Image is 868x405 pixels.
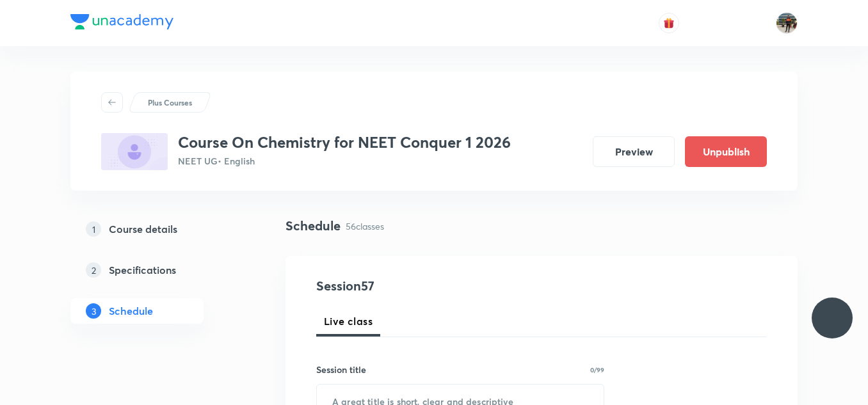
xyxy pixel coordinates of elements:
[86,221,101,237] p: 1
[148,97,192,108] p: Plus Courses
[109,262,176,278] h5: Specifications
[178,154,511,168] p: NEET UG • English
[109,221,177,237] h5: Course details
[109,303,153,319] h5: Schedule
[593,136,675,167] button: Preview
[659,13,679,33] button: avatar
[285,216,341,235] h4: Schedule
[70,257,245,283] a: 2Specifications
[70,216,245,242] a: 1Course details
[685,136,767,167] button: Unpublish
[86,262,101,278] p: 2
[346,219,384,233] p: 56 classes
[101,133,168,170] img: DFCDD972-0A00-4C3A-952C-F4898B43A07D_plus.png
[70,14,173,29] img: Company Logo
[776,12,798,34] img: Shrikanth Reddy
[178,133,511,152] h3: Course On Chemistry for NEET Conquer 1 2026
[663,17,675,29] img: avatar
[86,303,101,319] p: 3
[70,14,173,33] a: Company Logo
[324,314,373,329] span: Live class
[316,276,550,296] h4: Session 57
[824,310,840,326] img: ttu
[316,363,366,376] h6: Session title
[590,367,604,373] p: 0/99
